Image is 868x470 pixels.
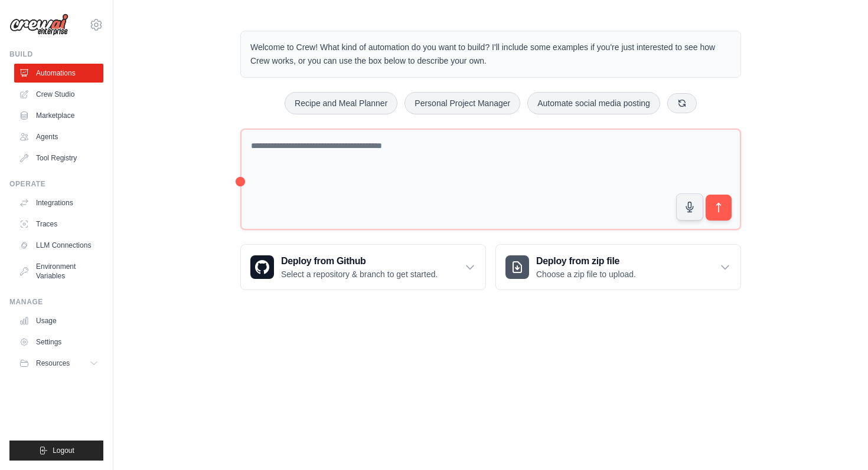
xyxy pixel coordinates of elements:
[14,193,103,212] a: Integrations
[536,268,636,280] p: Choose a zip file to upload.
[14,149,103,167] a: Tool Registry
[404,92,520,114] button: Personal Project Manager
[9,441,103,461] button: Logout
[250,41,731,68] p: Welcome to Crew! What kind of automation do you want to build? I'll include some examples if you'...
[9,14,68,36] img: Logo
[14,354,103,373] button: Resources
[281,254,438,268] h3: Deploy from Github
[9,50,103,59] div: Build
[36,359,70,368] span: Resources
[14,64,103,83] a: Automations
[14,85,103,104] a: Crew Studio
[14,127,103,146] a: Agents
[536,254,636,268] h3: Deploy from zip file
[14,215,103,234] a: Traces
[285,92,397,114] button: Recipe and Meal Planner
[14,311,103,330] a: Usage
[14,333,103,351] a: Settings
[14,257,103,285] a: Environment Variables
[281,268,438,280] p: Select a repository & branch to get started.
[9,179,103,189] div: Operate
[9,297,103,307] div: Manage
[14,236,103,255] a: LLM Connections
[527,92,660,114] button: Automate social media posting
[14,106,103,125] a: Marketplace
[53,446,74,455] span: Logout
